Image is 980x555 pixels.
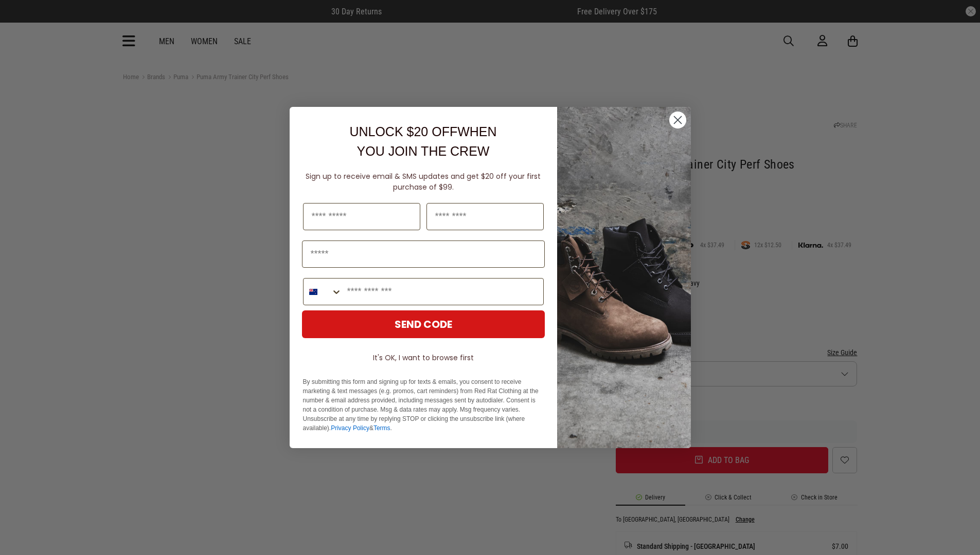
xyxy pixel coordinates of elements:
[349,124,457,139] span: UNLOCK $20 OFF
[306,171,541,192] span: Sign up to receive email & SMS updates and get $20 off your first purchase of $99.
[669,111,687,129] button: Close dialog
[373,424,390,432] a: Terms
[304,279,342,305] button: Search Countries
[303,377,544,433] p: By submitting this form and signing up for texts & emails, you consent to receive marketing & tex...
[357,144,490,158] span: YOU JOIN THE CREW
[302,240,545,268] input: Email
[302,348,545,367] button: It's OK, I want to browse first
[302,310,545,338] button: SEND CODE
[8,4,39,35] button: Open LiveChat chat widget
[303,203,420,230] input: First Name
[557,107,691,448] img: f7662613-148e-4c88-9575-6c6b5b55a647.jpeg
[457,124,496,139] span: WHEN
[331,424,369,432] a: Privacy Policy
[309,288,317,296] img: New Zealand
